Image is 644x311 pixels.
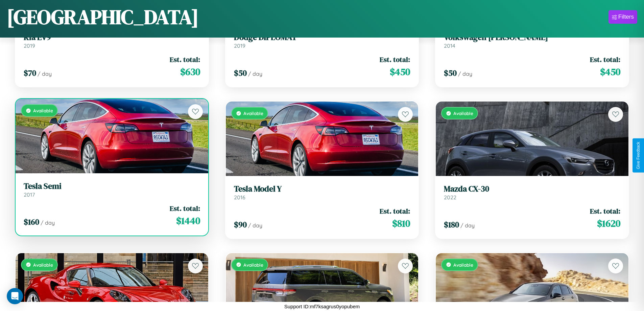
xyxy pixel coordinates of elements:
[24,181,200,191] h3: Tesla Semi
[234,184,410,201] a: Tesla Model Y2016
[33,108,53,113] span: Available
[24,67,36,79] span: $ 70
[7,3,199,31] h1: [GEOGRAPHIC_DATA]
[243,110,263,116] span: Available
[7,288,23,304] div: Open Intercom Messenger
[234,32,410,49] a: Dodge DIPLOMAT2019
[458,70,472,77] span: / day
[180,65,200,79] span: $ 630
[24,181,200,198] a: Tesla Semi2017
[590,206,620,216] span: Est. total:
[453,262,473,268] span: Available
[33,262,53,268] span: Available
[460,222,475,229] span: / day
[24,42,35,49] span: 2019
[453,110,473,116] span: Available
[590,54,620,64] span: Est. total:
[248,222,262,229] span: / day
[597,217,620,230] span: $ 1620
[170,54,200,64] span: Est. total:
[392,217,410,230] span: $ 810
[170,203,200,213] span: Est. total:
[284,302,360,311] p: Support ID: mf7ksagrus0yopubem
[380,54,410,64] span: Est. total:
[444,219,459,230] span: $ 180
[444,67,457,79] span: $ 50
[444,184,620,201] a: Mazda CX-302022
[234,219,247,230] span: $ 90
[41,219,55,226] span: / day
[609,10,637,24] button: Filters
[444,32,620,42] h3: Volkswagen [PERSON_NAME]
[38,70,52,77] span: / day
[390,65,410,79] span: $ 450
[234,42,245,49] span: 2019
[248,70,262,77] span: / day
[234,32,410,42] h3: Dodge DIPLOMAT
[234,184,410,194] h3: Tesla Model Y
[444,42,455,49] span: 2014
[234,67,247,79] span: $ 50
[24,32,200,42] h3: Kia EV9
[618,14,634,20] div: Filters
[24,216,39,227] span: $ 160
[176,214,200,227] span: $ 1440
[24,191,35,198] span: 2017
[444,194,456,201] span: 2022
[243,262,263,268] span: Available
[444,32,620,49] a: Volkswagen [PERSON_NAME]2014
[380,206,410,216] span: Est. total:
[24,32,200,49] a: Kia EV92019
[444,184,620,194] h3: Mazda CX-30
[600,65,620,79] span: $ 450
[234,194,245,201] span: 2016
[636,142,641,169] div: Give Feedback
